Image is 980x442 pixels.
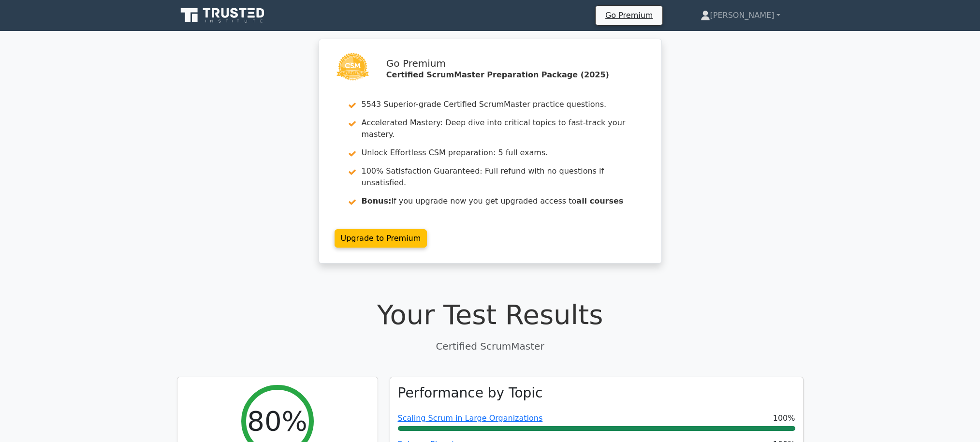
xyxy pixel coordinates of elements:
[177,339,804,354] p: Certified ScrumMaster
[773,413,795,424] span: 100%
[335,229,427,248] a: Upgrade to Premium
[398,385,543,401] h3: Performance by Topic
[247,405,307,437] h2: 80%
[600,9,658,22] a: Go Premium
[177,298,804,331] h1: Your Test Results
[398,413,543,423] a: Scaling Scrum in Large Organizations
[677,6,804,25] a: [PERSON_NAME]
